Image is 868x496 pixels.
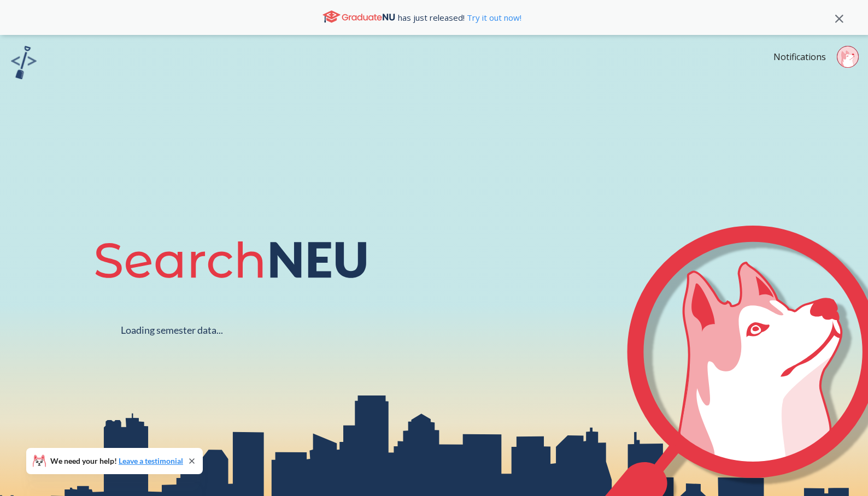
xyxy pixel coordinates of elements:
a: Try it out now! [465,12,521,23]
span: We need your help! [50,457,183,465]
div: Loading semester data... [121,324,223,336]
a: sandbox logo [11,46,37,82]
a: Leave a testimonial [119,456,183,465]
img: sandbox logo [11,46,37,79]
span: has just released! [398,11,521,23]
a: Notifications [773,51,826,63]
